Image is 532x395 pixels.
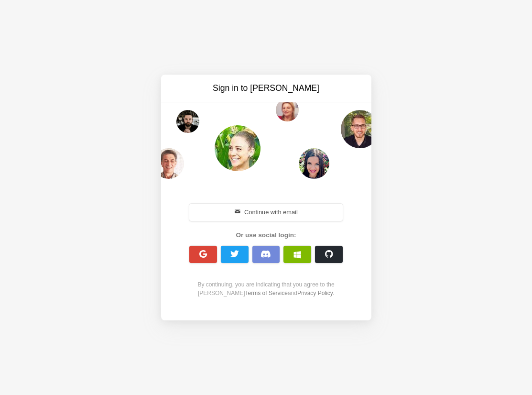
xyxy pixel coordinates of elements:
div: Or use social login: [184,230,348,240]
a: Privacy Policy [297,290,333,296]
button: Continue with email [189,204,343,221]
a: Terms of Service [245,290,288,296]
h3: Sign in to [PERSON_NAME] [186,82,347,94]
div: By continuing, you are indicating that you agree to the [PERSON_NAME] and . [184,280,348,297]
